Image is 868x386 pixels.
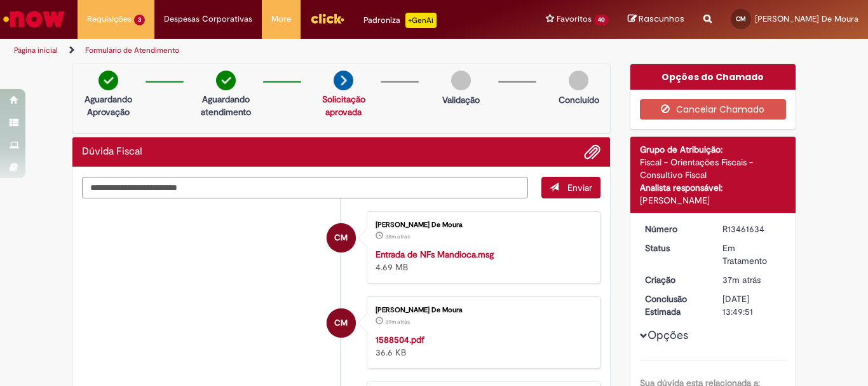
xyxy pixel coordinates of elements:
h2: Dúvida Fiscal Histórico de tíquete [82,146,142,158]
a: Rascunhos [628,13,684,25]
div: 36.6 KB [376,333,587,359]
div: R13461634 [722,223,782,235]
a: Formulário de Atendimento [85,45,179,55]
span: Rascunhos [639,13,684,25]
span: Despesas Corporativas [164,13,252,25]
div: Grupo de Atribuição: [640,143,787,156]
time: 29/08/2025 10:48:46 [385,233,410,240]
span: Requisições [87,13,132,25]
dt: Status [635,242,714,254]
div: 4.69 MB [376,248,587,273]
img: img-circle-grey.png [451,71,471,90]
p: Concluído [559,93,599,106]
a: Página inicial [14,45,58,55]
div: Analista responsável: [640,181,787,194]
dt: Número [635,223,714,235]
span: More [271,13,291,25]
time: 29/08/2025 10:47:31 [385,318,410,326]
p: +GenAi [405,13,437,28]
span: 39m atrás [385,318,410,326]
span: 38m atrás [385,233,410,240]
a: 1588504.pdf [376,334,424,345]
p: Validação [442,93,480,106]
img: img-circle-grey.png [569,71,588,90]
span: [PERSON_NAME] De Moura [755,13,858,24]
a: Entrada de NFs Mandioca.msg [376,249,494,260]
div: 29/08/2025 10:49:47 [722,273,782,286]
button: Enviar [541,177,600,198]
span: 37m atrás [722,274,761,286]
div: Fiscal - Orientações Fiscais - Consultivo Fiscal [640,156,787,181]
dt: Criação [635,273,714,286]
dt: Conclusão Estimada [635,293,714,318]
div: Padroniza [363,13,437,28]
div: [DATE] 13:49:51 [722,293,782,318]
div: Cicero Tarciano Silva De Moura [327,308,356,338]
textarea: Digite sua mensagem aqui... [82,177,528,198]
div: Em Tratamento [722,242,782,267]
div: Opções do Chamado [630,64,796,90]
span: 3 [134,15,145,25]
img: check-circle-green.png [216,71,236,90]
img: arrow-next.png [334,71,353,90]
div: [PERSON_NAME] [640,194,787,207]
div: [PERSON_NAME] De Moura [376,221,587,229]
span: CM [334,308,348,338]
button: Cancelar Chamado [640,99,787,120]
p: Aguardando Aprovação [78,93,139,118]
span: 40 [594,15,609,25]
span: CM [736,15,746,23]
a: Solicitação aprovada [322,93,365,118]
ul: Trilhas de página [10,39,569,62]
div: Cicero Tarciano Silva De Moura [327,223,356,252]
img: ServiceNow [1,6,67,32]
img: click_logo_yellow_360x200.png [310,9,344,28]
div: [PERSON_NAME] De Moura [376,307,587,314]
span: Enviar [567,182,592,193]
time: 29/08/2025 10:49:47 [722,274,761,286]
span: Favoritos [557,13,592,25]
p: Aguardando atendimento [195,93,257,118]
span: CM [334,223,348,253]
button: Adicionar anexos [584,144,600,160]
img: check-circle-green.png [98,71,118,90]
